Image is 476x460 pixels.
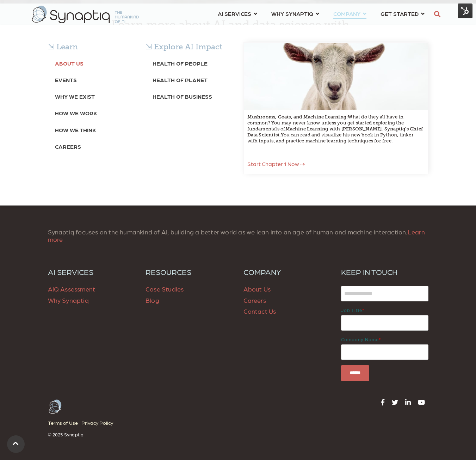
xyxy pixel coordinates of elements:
[218,7,257,20] a: AI SERVICES
[243,267,331,276] a: COMPANY
[146,296,159,304] a: Blog
[341,337,379,342] span: Company name
[48,285,95,293] a: AIQ Assessment
[48,399,62,415] img: Arctic-White Butterfly logo
[333,7,366,20] a: COMPANY
[341,307,362,313] span: Job title
[48,228,425,243] a: Learn more
[32,6,139,23] img: synaptiq logo-2
[211,2,432,27] nav: menu
[218,9,251,18] span: AI SERVICES
[48,228,425,243] span: Synaptiq focuses on the humankind of AI; building a better world as we lean into an age of human ...
[48,418,233,432] div: Navigation Menu
[458,4,472,18] img: HubSpot Tools Menu Toggle
[243,307,276,315] a: Contact Us
[48,267,135,276] a: AI SERVICES
[243,296,266,304] a: Careers
[146,285,184,293] a: Case Studies
[48,418,81,428] a: Terms of Use
[271,9,313,18] span: WHY SYNAPTIQ
[341,267,428,276] h6: KEEP IN TOUCH
[48,432,233,437] p: © 2025 Synaptiq
[381,7,425,20] a: GET STARTED
[243,285,271,293] a: About Us
[146,267,233,276] a: RESOURCES
[333,9,360,18] span: COMPANY
[381,9,419,18] span: GET STARTED
[48,296,89,304] a: Why Synaptiq
[81,418,117,428] a: Privacy Policy
[271,7,319,20] a: WHY SYNAPTIQ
